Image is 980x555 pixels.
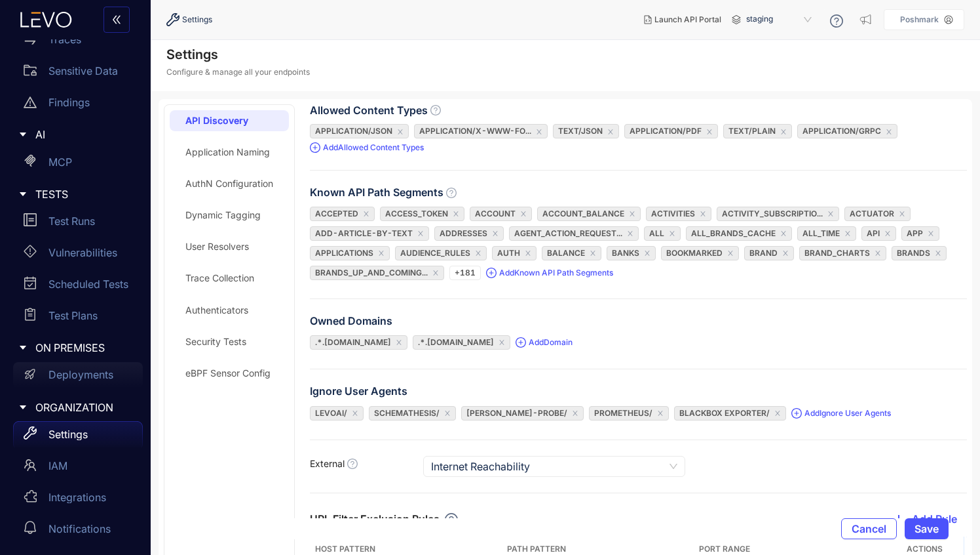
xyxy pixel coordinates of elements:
span: close [475,250,481,257]
div: AI [8,121,143,148]
a: Integrations [13,484,143,516]
span: close [352,410,358,417]
span: Save [914,523,939,535]
span: actuator [850,209,894,218]
span: application/json [315,126,392,136]
span: agent_action_request... [514,228,622,238]
span: application/grpc [802,126,881,136]
span: Launch API Portal [654,15,721,24]
span: Add Known API Path Segments [486,266,613,279]
span: account_balance [542,209,624,218]
span: ORGANIZATION [35,401,132,413]
span: caret-right [18,130,28,139]
label: Owned Domains [310,315,392,327]
span: add-article-by-text [315,228,413,238]
span: ON PREMISES [35,342,132,354]
p: Findings [48,96,90,108]
span: all_brands_cache [691,228,776,238]
span: schemathesis/ [374,408,440,418]
div: Trace Collection [185,273,254,283]
span: close [780,230,787,237]
span: team [24,459,37,472]
button: Cancel [841,518,897,539]
a: Test Plans [13,302,143,334]
span: close [378,250,385,257]
span: staging [746,9,814,30]
p: IAM [48,460,67,472]
p: Deployments [48,369,113,380]
span: close [884,230,891,237]
span: Cancel [852,523,886,535]
a: Traces [13,26,143,58]
span: activities [651,209,695,218]
span: AI [35,129,132,140]
span: close [899,211,905,217]
span: close [657,410,664,417]
span: account [475,209,516,218]
p: Poshmark [900,15,939,24]
label: Ignore User Agents [310,385,407,397]
span: auth [497,248,520,258]
span: question-circle [430,105,441,115]
span: [PERSON_NAME]-probe/ [466,408,567,418]
span: levoai/ [315,408,347,418]
span: .*.[DOMAIN_NAME] [418,337,494,347]
p: Configure & manage all your endpoints [166,68,310,77]
label: External [310,459,358,469]
span: plus-circle [791,408,802,419]
span: question-circle [347,459,358,469]
p: Sensitive Data [48,65,118,77]
h4: Settings [166,47,310,62]
span: brand_charts [804,248,870,258]
a: Sensitive Data [13,58,143,89]
span: + 181 [449,266,481,280]
span: brands [897,248,930,258]
span: application/pdf [630,126,702,136]
span: question-circle [446,188,457,198]
span: close [935,250,941,257]
span: double-left [111,14,122,26]
span: Settings [182,15,212,24]
span: close [520,211,527,217]
span: brands_up_and_coming... [315,268,428,277]
span: banks [612,248,639,258]
span: close [525,250,531,257]
span: caret-right [18,343,28,352]
button: Launch API Portal [633,9,732,30]
span: text/plain [728,126,776,136]
div: User Resolvers [185,241,249,252]
a: Settings [13,421,143,453]
p: Test Runs [48,215,95,227]
span: close [928,230,934,237]
label: Known API Path Segments [310,186,457,198]
span: app [907,228,923,238]
span: access_token [385,209,448,218]
span: applications [315,248,373,258]
span: caret-right [18,190,28,199]
span: close [774,410,781,417]
a: Scheduled Tests [13,271,143,302]
span: api [867,228,880,238]
span: Add Ignore User Agents [791,407,891,420]
a: Vulnerabilities [13,239,143,271]
button: plusAdd Rule [876,509,967,530]
span: close [629,211,635,217]
a: Notifications [13,516,143,547]
span: close [644,250,650,257]
span: TESTS [35,188,132,200]
span: close [417,230,424,237]
p: Vulnerabilities [48,247,117,258]
span: close [827,211,834,217]
span: close [844,230,851,237]
span: close [492,230,499,237]
p: Integrations [48,491,106,503]
span: close [590,250,596,257]
span: close [572,410,578,417]
a: Test Runs [13,208,143,239]
span: Prometheus/ [594,408,652,418]
span: close [780,129,787,135]
div: ORGANIZATION [8,394,143,421]
div: Application Naming [185,147,270,157]
span: accepted [315,209,358,218]
span: close [432,270,439,276]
